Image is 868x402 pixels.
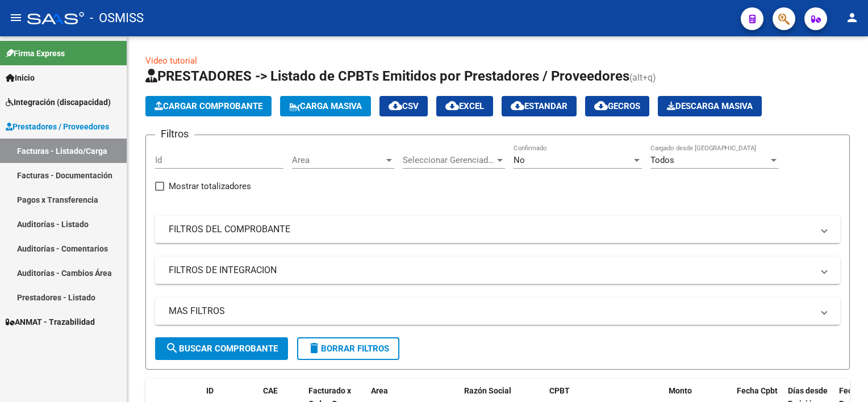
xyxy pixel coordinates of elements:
[307,344,389,354] span: Borrar Filtros
[436,96,493,116] button: EXCEL
[511,99,524,112] mat-icon: cloud_download
[511,101,567,111] span: Estandar
[629,72,656,83] span: (alt+q)
[6,47,65,60] span: Firma Express
[6,96,111,108] span: Integración (discapacidad)
[549,386,570,395] span: CPBT
[297,337,399,360] button: Borrar Filtros
[169,179,251,193] span: Mostrar totalizadores
[6,72,35,84] span: Inicio
[6,316,95,328] span: ANMAT - Trazabilidad
[155,298,840,325] mat-expansion-panel-header: MAS FILTROS
[169,223,813,236] mat-panel-title: FILTROS DEL COMPROBANTE
[145,56,197,66] a: Video tutorial
[389,99,402,112] mat-icon: cloud_download
[9,11,23,24] mat-icon: menu
[155,257,840,284] mat-expansion-panel-header: FILTROS DE INTEGRACION
[464,386,511,395] span: Razón Social
[292,155,384,165] span: Area
[829,363,857,391] iframe: Intercom live chat
[169,305,813,317] mat-panel-title: MAS FILTROS
[145,68,629,84] span: PRESTADORES -> Listado de CPBTs Emitidos por Prestadores / Proveedores
[737,386,778,395] span: Fecha Cpbt
[280,96,371,116] button: Carga Masiva
[650,155,674,165] span: Todos
[263,386,278,395] span: CAE
[206,386,214,395] span: ID
[169,264,813,277] mat-panel-title: FILTROS DE INTEGRACION
[669,386,692,395] span: Monto
[155,126,194,142] h3: Filtros
[379,96,428,116] button: CSV
[307,341,321,355] mat-icon: delete
[155,337,288,360] button: Buscar Comprobante
[155,101,262,111] span: Cargar Comprobante
[155,216,840,243] mat-expansion-panel-header: FILTROS DEL COMPROBANTE
[845,11,859,24] mat-icon: person
[658,96,762,116] button: Descarga Masiva
[371,386,388,395] span: Area
[594,101,640,111] span: Gecros
[514,155,525,165] span: No
[289,101,362,111] span: Carga Masiva
[6,120,109,133] span: Prestadores / Proveedores
[658,96,762,116] app-download-masive: Descarga masiva de comprobantes (adjuntos)
[585,96,649,116] button: Gecros
[389,101,419,111] span: CSV
[502,96,577,116] button: Estandar
[165,341,179,355] mat-icon: search
[445,99,459,112] mat-icon: cloud_download
[445,101,484,111] span: EXCEL
[145,96,272,116] button: Cargar Comprobante
[594,99,608,112] mat-icon: cloud_download
[403,155,495,165] span: Seleccionar Gerenciador
[667,101,753,111] span: Descarga Masiva
[165,344,278,354] span: Buscar Comprobante
[90,6,144,31] span: - OSMISS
